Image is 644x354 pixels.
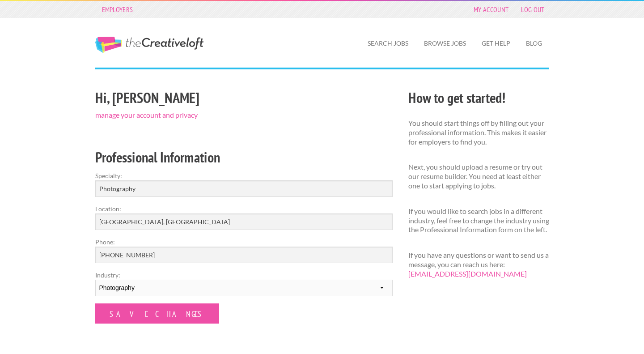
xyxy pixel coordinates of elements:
h2: Professional Information [95,147,393,167]
input: Optional [95,247,393,263]
p: Next, you should upload a resume or try out our resume builder. You need at least either one to s... [408,162,549,190]
a: Blog [519,33,549,54]
a: Employers [97,3,138,16]
input: Save Changes [95,303,219,324]
p: You should start things off by filling out your professional information. This makes it easier fo... [408,119,549,146]
label: Industry: [95,270,393,280]
label: Specialty: [95,171,393,180]
a: Search Jobs [360,33,415,54]
h2: How to get started! [408,88,549,108]
a: The Creative Loft [95,37,203,53]
input: e.g. New York, NY [95,213,393,230]
a: My Account [469,3,513,16]
p: If you have any questions or want to send us a message, you can reach us here: [408,251,549,278]
a: Get Help [475,33,517,54]
h2: Hi, [PERSON_NAME] [95,88,393,108]
a: manage your account and privacy [95,111,198,119]
p: If you would like to search jobs in a different industry, feel free to change the industry using ... [408,207,549,235]
label: Phone: [95,237,393,247]
a: Browse Jobs [417,33,473,54]
a: Log Out [517,3,549,16]
a: [EMAIL_ADDRESS][DOMAIN_NAME] [408,269,527,278]
label: Location: [95,204,393,213]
